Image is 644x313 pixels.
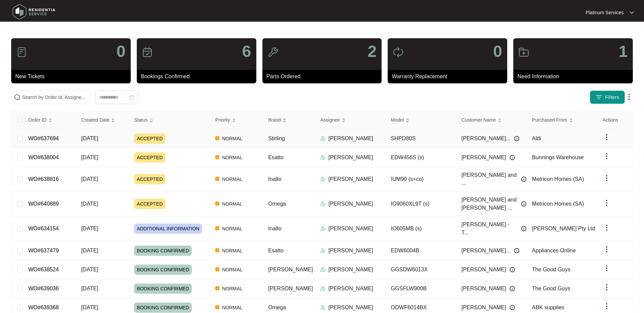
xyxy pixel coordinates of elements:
td: SHPD80S [385,129,456,148]
img: Assigner Icon [320,305,326,310]
th: Created Date [76,111,129,129]
span: [PERSON_NAME] and [PERSON_NAME] ... [461,196,518,212]
img: filter icon [595,94,602,101]
img: Assigner Icon [320,248,326,253]
img: Assigner Icon [320,201,326,207]
th: Order ID [23,111,76,129]
img: icon [518,47,529,58]
th: Purchased From [527,111,597,129]
span: [DATE] [81,267,98,272]
th: Customer Name [456,111,527,129]
td: IO605MB (s) [385,216,456,241]
img: Info icon [521,201,527,207]
p: 6 [242,43,251,60]
span: Inalto [268,226,281,231]
button: filter iconFilters [590,90,625,104]
p: [PERSON_NAME] [328,247,373,255]
span: NORMAL [219,134,245,143]
span: ACCEPTED [134,174,165,184]
span: [PERSON_NAME] [461,285,506,293]
p: New Tickets [15,72,131,81]
td: EDW6004B [385,241,456,260]
img: dropdown arrow [625,93,633,101]
p: 1 [619,43,628,60]
span: Appliances Online [532,248,576,253]
a: WO#638004 [28,154,59,160]
span: [PERSON_NAME]... [461,247,511,255]
a: WO#638816 [28,176,59,182]
img: Info icon [514,248,519,253]
span: [PERSON_NAME] - T... [461,221,518,237]
img: dropdown arrow [603,264,611,272]
span: NORMAL [219,175,245,183]
td: GGSDW6013X [385,260,456,279]
span: Customer Name [461,116,496,124]
span: Priority [215,116,230,124]
span: [PERSON_NAME] [461,153,506,162]
span: Order ID [28,116,47,124]
img: Info icon [521,176,527,182]
td: IUM90 (s+co) [385,167,456,192]
img: dropdown arrow [603,224,611,232]
span: ACCEPTED [134,152,165,163]
span: ABK supplies [532,305,564,310]
span: Metricon Homes (SA) [532,176,584,182]
img: Assigner Icon [320,226,326,231]
img: Vercel Logo [215,305,219,309]
img: dropdown arrow [603,174,611,182]
img: dropdown arrow [603,199,611,207]
img: Info icon [514,136,519,141]
p: Warranty Replacement [392,72,507,81]
a: WO#637694 [28,135,59,141]
span: Model [391,116,404,124]
span: [DATE] [81,135,98,141]
a: WO#639036 [28,286,59,291]
img: Vercel Logo [215,155,219,159]
p: [PERSON_NAME] [328,200,373,208]
span: Filters [605,94,619,101]
p: [PERSON_NAME] [328,175,373,183]
p: Parts Ordered [266,72,382,81]
th: Actions [597,111,632,129]
img: Vercel Logo [215,248,219,252]
span: Esatto [268,154,283,160]
p: Need Information [517,72,633,81]
a: WO#637479 [28,248,59,253]
span: Purchased From [532,116,567,124]
span: [PERSON_NAME] Pty Ltd [532,226,595,231]
input: Search by Order Id, Assignee Name, Customer Name, Brand and Model [22,93,87,101]
span: Stirling [268,135,285,141]
img: dropdown arrow [630,11,634,14]
span: NORMAL [219,153,245,162]
img: Info icon [510,155,515,160]
span: NORMAL [219,200,245,208]
span: Omega [268,305,286,310]
img: Assigner Icon [320,286,326,291]
p: [PERSON_NAME] [328,225,373,233]
span: [DATE] [81,286,98,291]
p: 0 [493,43,502,60]
img: dropdown arrow [603,283,611,291]
p: [PERSON_NAME] [328,153,373,162]
span: [PERSON_NAME] [268,286,313,291]
img: icon [16,47,27,58]
span: The Good Guys [532,267,570,272]
p: [PERSON_NAME] [328,304,373,312]
span: NORMAL [219,247,245,255]
span: [PERSON_NAME] and ... [461,171,518,187]
span: ACCEPTED [134,199,165,209]
img: Assigner Icon [320,267,326,272]
img: dropdown arrow [603,152,611,160]
p: [PERSON_NAME] [328,134,373,143]
img: Info icon [510,286,515,291]
span: [DATE] [81,226,98,231]
span: Aldi [532,135,541,141]
span: Brand [268,116,281,124]
th: Model [385,111,456,129]
span: [PERSON_NAME]... [461,134,511,143]
span: Inalto [268,176,281,182]
a: WO#639368 [28,305,59,310]
img: Vercel Logo [215,177,219,181]
span: Status [134,116,148,124]
span: Bunnings Warehouse [532,154,584,160]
